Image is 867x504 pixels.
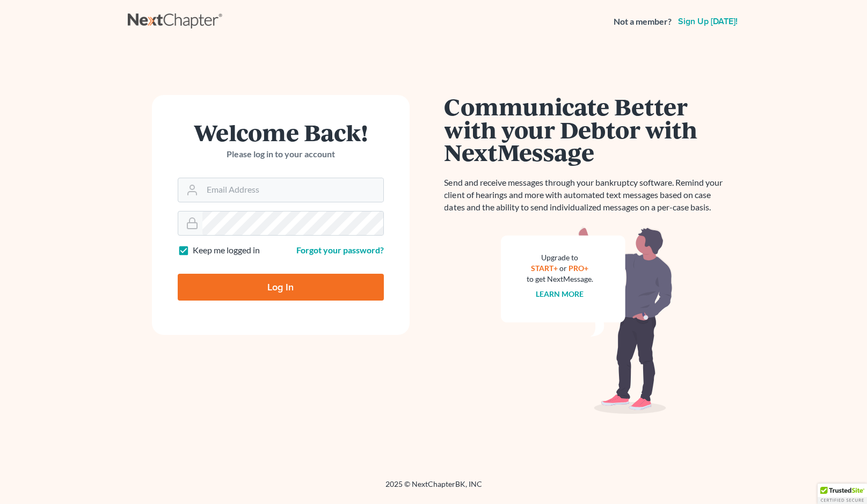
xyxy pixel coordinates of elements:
a: PRO+ [569,264,588,273]
div: 2025 © NextChapterBK, INC [128,479,740,498]
p: Please log in to your account [178,148,384,160]
label: Keep me logged in [193,244,260,257]
a: START+ [531,264,558,273]
a: Sign up [DATE]! [676,17,740,26]
p: Send and receive messages through your bankruptcy software. Remind your client of hearings and mo... [445,177,729,214]
a: Learn more [536,289,584,298]
h1: Welcome Back! [178,121,384,144]
input: Log In [178,274,384,301]
div: Upgrade to [527,252,593,263]
a: Forgot your password? [296,245,384,255]
strong: Not a member? [614,16,672,28]
h1: Communicate Better with your Debtor with NextMessage [445,95,729,164]
span: or [559,264,567,273]
input: Email Address [202,178,383,202]
div: to get NextMessage. [527,274,593,284]
div: TrustedSite Certified [818,484,867,504]
img: nextmessage_bg-59042aed3d76b12b5cd301f8e5b87938c9018125f34e5fa2b7a6b67550977c72.svg [501,227,673,414]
